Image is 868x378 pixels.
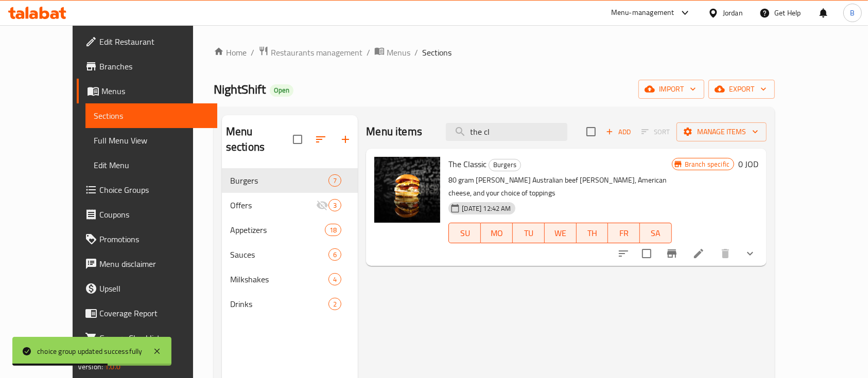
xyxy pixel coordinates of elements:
a: Promotions [77,227,218,251]
button: SA [640,223,672,243]
span: MO [485,226,509,241]
a: Sections [85,103,218,128]
a: Coupons [77,202,218,227]
span: 6 [329,250,341,260]
p: 80 gram [PERSON_NAME] Australian beef [PERSON_NAME], American cheese, and your choice of toppings [448,174,671,200]
span: Drinks [230,298,328,310]
span: Sections [94,110,210,122]
span: Branches [99,60,210,73]
span: Choice Groups [99,184,210,196]
a: Home [214,46,247,59]
span: Open [270,86,293,95]
button: FR [608,223,640,243]
span: Grocery Checklist [99,332,210,344]
span: NightShift [214,78,266,101]
span: WE [549,226,572,241]
span: 1.0.0 [105,360,120,373]
div: choice group updated successfully [37,346,143,357]
span: TU [517,226,541,241]
a: Choice Groups [77,177,218,202]
button: Manage items [676,122,767,141]
div: Milkshakes4 [222,267,358,292]
button: Add [602,124,635,140]
a: Menus [77,79,218,103]
button: WE [545,223,577,243]
button: Branch-specific-item [659,241,684,266]
a: Edit Restaurant [77,29,218,54]
a: Edit menu item [692,247,705,260]
button: Add section [333,127,358,152]
a: Upsell [77,276,218,301]
a: Edit Menu [85,153,218,177]
h2: Menu items [366,124,422,139]
span: Coupons [99,208,210,221]
span: Appetizers [230,224,325,236]
span: Menus [387,46,410,59]
button: export [708,80,775,99]
span: Full Menu View [94,134,210,147]
span: Add [604,126,632,138]
div: items [328,298,341,310]
a: Branches [77,54,218,79]
div: Burgers [230,174,328,187]
span: TH [581,226,604,241]
span: 2 [329,299,341,309]
div: Offers3 [222,193,358,218]
div: items [328,248,341,261]
img: The Classic [374,157,440,223]
nav: Menu sections [222,164,358,320]
span: SA [644,226,668,241]
button: MO [481,223,513,243]
span: FR [612,226,636,241]
span: Milkshakes [230,273,328,285]
li: / [251,46,254,59]
button: import [638,80,704,99]
span: Select section [580,121,602,142]
button: SU [448,223,481,243]
span: Branch specific [681,159,734,169]
span: Upsell [99,282,210,295]
button: TU [513,223,545,243]
div: Drinks2 [222,292,358,316]
div: items [328,174,341,187]
span: Promotions [99,233,210,245]
span: Edit Menu [94,159,210,171]
span: Burgers [489,159,520,171]
span: import [647,83,696,96]
span: 4 [329,275,341,284]
span: [DATE] 12:42 AM [458,204,515,213]
div: Open [270,84,293,97]
button: TH [577,223,609,243]
span: 3 [329,201,341,210]
a: Full Menu View [85,128,218,153]
span: Restaurants management [271,46,362,59]
div: Sauces6 [222,242,358,267]
span: Edit Restaurant [99,35,210,48]
a: Menus [374,46,410,59]
span: Select all sections [287,129,308,150]
svg: Inactive section [316,199,328,211]
span: Sauces [230,248,328,261]
span: B [850,7,855,19]
li: / [367,46,370,59]
button: show more [738,241,762,266]
span: Menu disclaimer [99,258,210,270]
span: Offers [230,199,316,211]
span: 18 [325,225,341,235]
div: Jordan [723,7,743,19]
span: Menus [101,85,210,97]
a: Menu disclaimer [77,251,218,276]
button: delete [713,241,738,266]
span: Manage items [685,125,758,138]
h2: Menu sections [226,124,293,155]
a: Coverage Report [77,301,218,326]
a: Restaurants management [258,46,362,59]
div: Burgers7 [222,168,358,193]
a: Grocery Checklist [77,326,218,350]
span: Select section first [635,124,676,140]
span: The Classic [448,156,487,172]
